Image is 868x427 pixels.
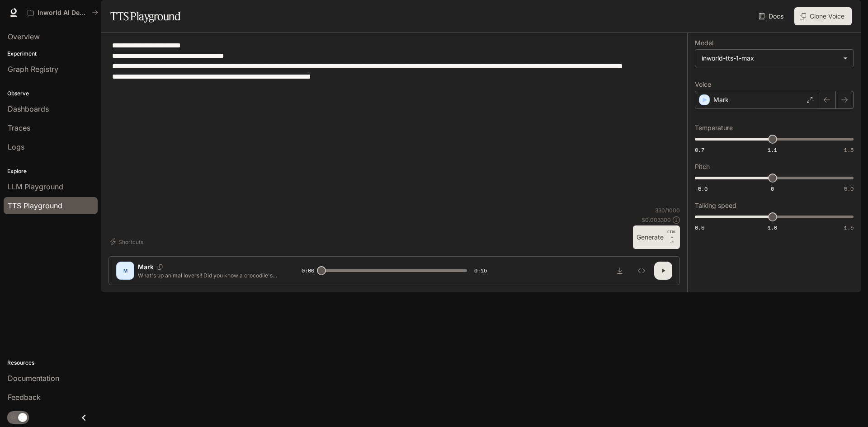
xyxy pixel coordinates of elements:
[632,262,651,280] button: Inspect
[302,266,314,275] span: 0:00
[138,263,154,272] p: Mark
[844,185,854,192] span: 5.0
[474,266,487,275] span: 0:15
[768,224,777,231] span: 1.0
[844,224,854,231] span: 1.5
[695,224,704,231] span: 0.5
[110,7,180,25] h1: TTS Playground
[695,81,711,88] p: Voice
[667,229,676,245] p: ⏎
[757,7,787,25] a: Docs
[667,229,676,240] p: CTRL +
[695,50,853,67] div: inworld-tts-1-max
[768,146,777,154] span: 1.1
[642,216,671,224] p: $ 0.003300
[695,40,713,46] p: Model
[24,4,102,22] button: All workspaces
[794,7,852,25] button: Clone Voice
[154,264,166,270] button: Copy Voice ID
[38,9,88,17] p: Inworld AI Demos
[138,272,280,279] p: What's up animal lovers!! Did you know a crocodile's jaw is weak when opening? The force of their...
[611,262,629,280] button: Download audio
[633,225,680,249] button: GenerateCTRL +⏎
[695,202,736,209] p: Talking speed
[713,95,729,104] p: Mark
[118,263,132,278] div: M
[695,164,710,170] p: Pitch
[108,235,147,249] button: Shortcuts
[695,125,733,131] p: Temperature
[695,146,704,154] span: 0.7
[844,146,854,154] span: 1.5
[771,185,774,192] span: 0
[695,185,708,192] span: -5.0
[702,54,839,63] div: inworld-tts-1-max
